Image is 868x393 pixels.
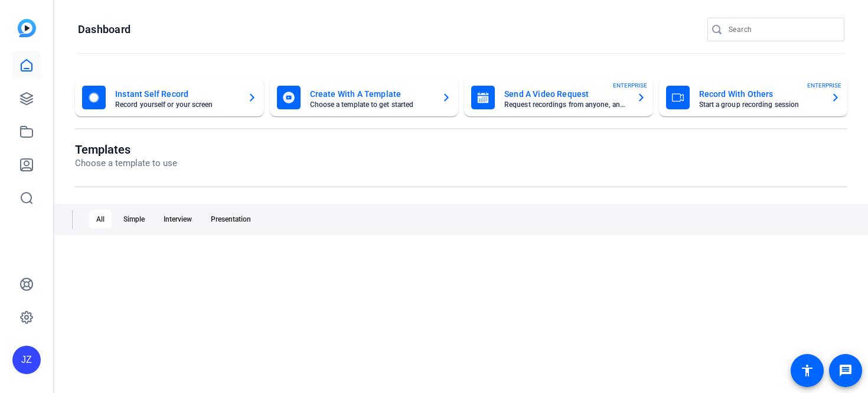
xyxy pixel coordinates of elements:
mat-icon: accessibility [800,363,814,378]
h1: Templates [75,142,177,157]
div: JZ [12,346,41,374]
mat-card-subtitle: Choose a template to get started [310,101,433,108]
mat-card-title: Create With A Template [310,87,433,101]
mat-card-title: Instant Self Record [115,87,238,101]
mat-card-subtitle: Record yourself or your screen [115,101,238,108]
div: Presentation [204,210,258,229]
mat-card-subtitle: Start a group recording session [699,101,822,108]
button: Record With OthersStart a group recording sessionENTERPRISE [659,79,848,116]
button: Send A Video RequestRequest recordings from anyone, anywhereENTERPRISE [464,79,653,116]
mat-card-title: Record With Others [699,87,822,101]
div: Simple [116,210,152,229]
input: Search [729,22,835,37]
mat-icon: message [838,363,853,378]
p: Choose a template to use [75,157,177,170]
span: ENTERPRISE [613,81,647,90]
img: blue-gradient.svg [18,19,36,37]
div: All [89,210,112,229]
mat-card-subtitle: Request recordings from anyone, anywhere [504,101,627,108]
mat-card-title: Send A Video Request [504,87,627,101]
span: ENTERPRISE [807,81,841,90]
button: Create With A TemplateChoose a template to get started [270,79,459,116]
h1: Dashboard [78,22,130,37]
button: Instant Self RecordRecord yourself or your screen [75,79,264,116]
div: Interview [156,210,199,229]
